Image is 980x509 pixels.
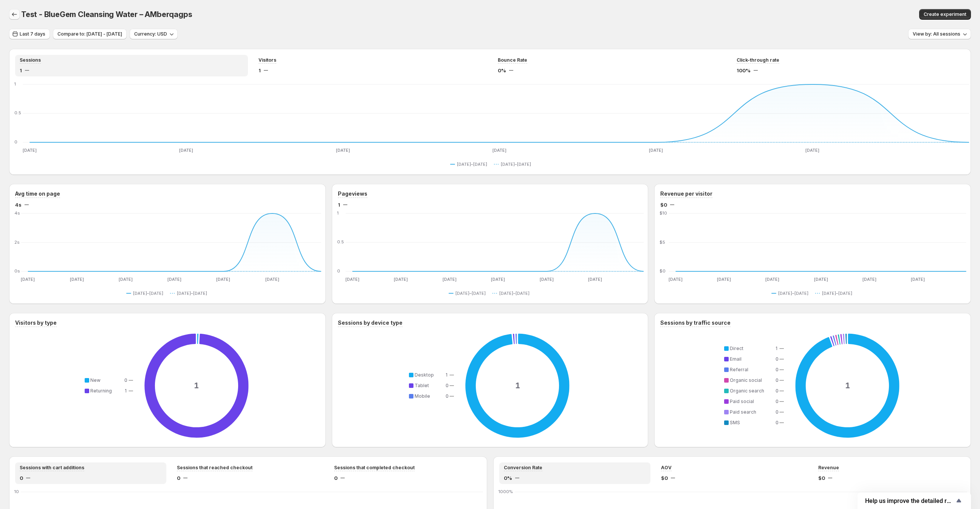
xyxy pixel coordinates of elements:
text: 0 [14,139,17,145]
button: View by: All sessions [908,29,971,39]
span: Help us improve the detailed report for A/B campaigns [865,497,954,504]
span: Create experiment [924,11,966,17]
text: [DATE] [443,277,457,282]
span: 0 [177,474,180,482]
text: [DATE] [336,148,350,153]
span: $0 [661,474,668,482]
text: 10 [14,489,19,494]
span: Currency: USD [134,31,167,37]
span: 0 [20,474,23,482]
span: 1 [259,67,261,74]
text: [DATE] [649,148,663,153]
h3: Sessions by device type [338,319,403,327]
span: 1 [125,388,127,394]
button: [DATE]–[DATE] [126,289,166,298]
text: 0.5 [337,239,344,244]
span: 1 [20,67,22,74]
text: [DATE] [23,148,37,153]
span: [DATE]–[DATE] [499,290,529,296]
td: SMS [728,419,775,427]
span: New [90,377,101,383]
text: [DATE] [862,277,876,282]
h3: Pageviews [338,190,367,198]
text: [DATE] [345,277,359,282]
button: Currency: USD [130,29,178,39]
text: [DATE] [265,277,279,282]
span: Compare to: [DATE] - [DATE] [57,31,122,37]
span: 0% [504,474,512,482]
span: $0 [660,201,667,209]
span: Visitors [259,57,276,63]
td: Organic search [728,387,775,395]
span: Email [730,356,742,362]
span: 1 [338,201,340,209]
span: [DATE]–[DATE] [778,290,808,296]
span: Desktop [415,372,434,378]
button: [DATE]–[DATE] [494,160,534,169]
span: Bounce Rate [498,57,527,63]
text: [DATE] [911,277,925,282]
text: 2s [14,239,20,244]
span: 0 [334,474,338,482]
text: [DATE] [179,148,193,153]
td: Email [728,355,775,363]
text: 0 [337,268,340,274]
text: [DATE] [216,277,230,282]
span: [DATE]–[DATE] [501,161,531,167]
td: Paid social [728,397,775,406]
text: [DATE] [814,277,828,282]
span: Revenue [818,465,839,471]
text: [DATE] [119,277,133,282]
text: [DATE] [540,277,554,282]
span: [DATE]–[DATE] [177,290,207,296]
span: View by: All sessions [913,31,960,37]
span: 0 [446,383,449,388]
span: Paid social [730,398,754,404]
button: [DATE]–[DATE] [771,289,811,298]
text: [DATE] [70,277,84,282]
span: 0% [498,67,506,74]
span: [DATE]–[DATE] [455,290,486,296]
span: AOV [661,465,672,471]
button: Create experiment [919,9,971,20]
span: Mobile [415,393,430,399]
h3: Visitors by type [15,319,57,327]
td: New [89,376,124,384]
span: 0 [776,420,779,425]
text: [DATE] [669,277,683,282]
span: Conversion Rate [504,465,542,471]
span: 0 [776,388,779,394]
text: 4s [14,210,20,216]
text: [DATE] [491,277,505,282]
text: [DATE] [492,148,506,153]
span: Referral [730,367,748,372]
span: $0 [818,474,825,482]
text: 1000% [499,489,513,494]
span: 0 [776,377,779,383]
h3: Sessions by traffic source [660,319,731,327]
span: Returning [90,388,112,394]
text: $0 [660,268,666,274]
span: Sessions [20,57,41,63]
h3: Revenue per visitor [660,190,712,198]
button: Show survey - Help us improve the detailed report for A/B campaigns [865,496,963,505]
span: [DATE]–[DATE] [133,290,163,296]
span: Last 7 days [20,31,45,37]
span: 0 [776,409,779,415]
span: 0 [776,356,779,362]
text: [DATE] [588,277,602,282]
button: Compare to: [DATE] - [DATE] [53,29,127,39]
span: Click-through rate [737,57,779,63]
text: 0s [14,268,20,274]
td: Organic social [728,376,775,384]
text: [DATE] [717,277,731,282]
button: [DATE]–[DATE] [492,289,533,298]
span: Sessions with cart additions [20,465,84,471]
td: Paid search [728,408,775,416]
span: 1 [776,346,777,351]
button: Last 7 days [9,29,50,39]
span: Sessions that completed checkout [334,465,415,471]
text: 1 [14,81,16,87]
td: Tablet [413,381,445,390]
span: 1 [446,372,447,378]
